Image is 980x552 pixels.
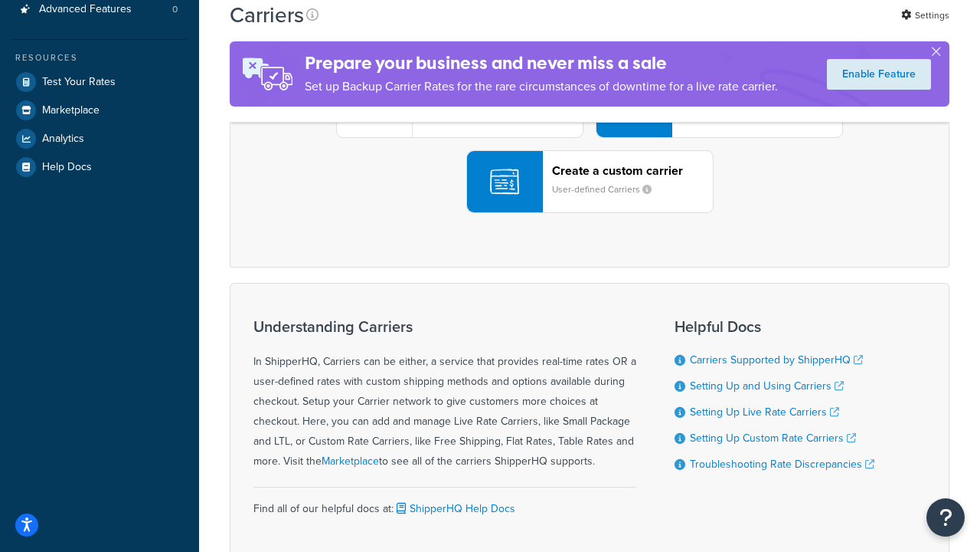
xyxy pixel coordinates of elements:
img: ad-rules-rateshop-fe6ec290ccb7230408bd80ed9643f0289d75e0ffd9eb532fc0e269fcd187b520.png [230,41,305,107]
button: Create a custom carrierUser-defined Carriers [466,150,714,213]
p: Set up Backup Carrier Rates for the rare circumstances of downtime for a live rate carrier. [305,76,778,97]
a: Marketplace [322,453,379,469]
h4: Prepare your business and never miss a sale [305,51,778,76]
span: Analytics [42,133,84,146]
span: Test Your Rates [42,76,116,89]
a: Analytics [11,125,188,153]
a: ShipperHQ Help Docs [394,501,515,517]
h3: Helpful Docs [675,318,874,335]
a: Marketplace [11,97,188,124]
a: Enable Feature [827,59,931,90]
a: Setting Up Custom Rate Carriers [690,430,856,446]
div: Find all of our helpful docs at: [253,487,636,519]
img: icon-carrier-custom-c93b8a24.svg [490,167,519,196]
div: Resources [11,51,188,64]
a: Test Your Rates [11,68,188,96]
a: Settings [901,5,949,26]
h3: Understanding Carriers [253,318,636,335]
small: User-defined Carriers [552,182,664,196]
a: Help Docs [11,153,188,181]
span: Marketplace [42,104,100,117]
span: Help Docs [42,161,92,174]
header: Create a custom carrier [552,163,713,178]
button: Open Resource Center [926,498,965,537]
a: Troubleshooting Rate Discrepancies [690,456,874,472]
span: 0 [172,3,178,16]
a: Setting Up Live Rate Carriers [690,404,839,420]
a: Setting Up and Using Carriers [690,378,844,394]
a: Carriers Supported by ShipperHQ [690,352,863,368]
div: In ShipperHQ, Carriers can be either, a service that provides real-time rates OR a user-defined r... [253,318,636,472]
span: Advanced Features [39,3,132,16]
